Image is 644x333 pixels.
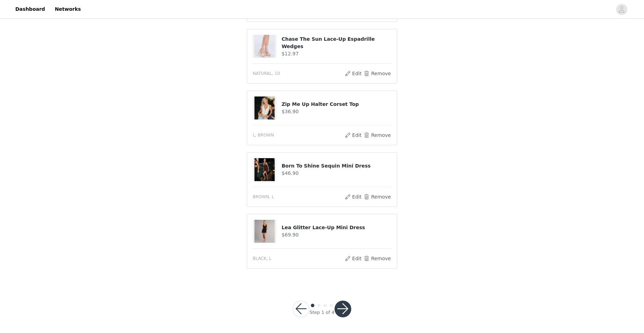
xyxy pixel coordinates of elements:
[11,1,49,17] a: Dashboard
[309,309,334,316] div: Step 1 of 4
[344,254,362,263] button: Edit
[282,101,391,108] h4: Zip Me Up Halter Corset Top
[253,194,274,200] span: BROWN, L
[344,69,362,78] button: Edit
[253,70,280,77] span: NATURAL, 10
[282,231,391,239] h4: $69.90
[282,50,391,57] h4: $12.97
[363,131,391,139] button: Remove
[344,131,362,139] button: Edit
[344,193,362,201] button: Edit
[363,69,391,78] button: Remove
[282,224,391,231] h4: Lea Glitter Lace-Up Mini Dress
[254,158,275,181] img: Born To Shine Sequin Mini Dress
[282,36,391,50] h4: Chase The Sun Lace-Up Espadrille Wedges
[363,193,391,201] button: Remove
[253,132,274,138] span: L, BROWN
[282,170,391,177] h4: $46.90
[282,162,391,170] h4: Born To Shine Sequin Mini Dress
[254,35,275,58] img: Chase The Sun Lace-Up Espadrille Wedges
[50,1,85,17] a: Networks
[363,254,391,263] button: Remove
[254,96,275,119] img: Zip Me Up Halter Corset Top
[254,220,275,243] img: Lea Glitter Lace-Up Mini Dress
[253,255,272,262] span: BLACK, L
[282,108,391,115] h4: $36.90
[618,4,625,15] div: avatar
